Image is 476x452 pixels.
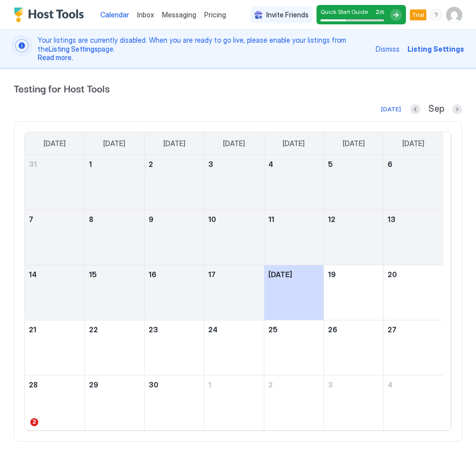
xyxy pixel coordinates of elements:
span: 9 [149,215,154,224]
a: Host Tools Logo [14,7,88,22]
a: September 14, 2025 [25,265,84,284]
a: Tuesday [156,132,193,155]
span: 23 [149,325,158,334]
button: Next month [452,104,462,114]
span: Dismiss [376,44,399,54]
a: September 4, 2025 [264,155,323,173]
a: September 25, 2025 [264,320,323,339]
span: 22 [89,325,98,334]
a: October 4, 2025 [384,376,443,394]
div: [DATE] [381,105,401,114]
a: Monday [95,132,133,155]
a: September 21, 2025 [25,320,84,339]
span: [DATE] [283,139,305,148]
td: September 7, 2025 [25,210,84,265]
td: September 19, 2025 [323,265,383,320]
span: / 5 [380,9,384,15]
a: Calendar [100,9,129,20]
span: 17 [208,270,216,279]
span: [DATE] [223,139,245,148]
span: [DATE] [402,139,424,148]
td: September 10, 2025 [204,210,264,265]
a: October 1, 2025 [204,376,263,394]
span: Pricing [204,10,226,19]
span: 8 [89,215,93,224]
span: Calendar [100,10,129,19]
span: 2 [268,380,273,389]
td: September 3, 2025 [204,155,264,210]
span: 27 [388,325,397,334]
a: Friday [335,132,373,155]
td: September 2, 2025 [145,155,204,210]
span: 4 [268,160,273,168]
span: 31 [29,160,37,168]
span: 7 [29,215,33,224]
a: September 6, 2025 [384,155,443,173]
td: October 1, 2025 [204,376,264,431]
td: October 2, 2025 [264,376,323,431]
td: September 5, 2025 [323,155,383,210]
td: September 23, 2025 [145,320,204,376]
td: September 14, 2025 [25,265,84,320]
td: September 21, 2025 [25,320,84,376]
a: August 31, 2025 [25,155,84,173]
a: September 28, 2025 [25,376,84,394]
span: 26 [328,325,337,334]
td: September 1, 2025 [84,155,144,210]
span: 15 [89,270,97,279]
a: September 24, 2025 [204,320,263,339]
a: September 16, 2025 [145,265,204,284]
span: Messaging [162,10,196,19]
span: 3 [208,160,213,168]
span: 5 [328,160,333,168]
a: September 18, 2025 [264,265,323,284]
span: 12 [328,215,335,224]
span: Sep [428,103,444,115]
span: 28 [29,380,38,389]
span: Testing for Host Tools [14,80,462,95]
td: September 6, 2025 [384,155,443,210]
td: September 4, 2025 [264,155,323,210]
a: Listing Settings [49,45,98,53]
div: menu [430,9,442,21]
a: September 10, 2025 [204,210,263,228]
td: September 16, 2025 [145,265,204,320]
span: 11 [268,215,274,224]
span: 2 [376,8,380,15]
td: September 12, 2025 [323,210,383,265]
span: [DATE] [44,139,66,148]
span: 13 [388,215,396,224]
td: August 31, 2025 [25,155,84,210]
a: September 19, 2025 [324,265,383,284]
a: October 2, 2025 [264,376,323,394]
a: September 7, 2025 [25,210,84,228]
a: September 17, 2025 [204,265,263,284]
a: September 15, 2025 [85,265,144,284]
a: September 13, 2025 [384,210,443,228]
span: Quick Start Guide [320,8,368,15]
a: Inbox [137,9,154,20]
span: 4 [388,380,393,389]
a: September 11, 2025 [264,210,323,228]
span: 3 [328,380,333,389]
iframe: Intercom live chat [10,418,34,442]
a: September 2, 2025 [145,155,204,173]
td: September 9, 2025 [145,210,204,265]
a: Sunday [36,132,74,155]
td: September 30, 2025 [145,376,204,431]
span: Invite Friends [266,10,309,19]
span: 29 [89,380,98,389]
span: [DATE] [268,270,292,279]
a: September 8, 2025 [85,210,144,228]
a: September 5, 2025 [324,155,383,173]
button: Previous month [410,104,420,114]
td: September 17, 2025 [204,265,264,320]
a: October 3, 2025 [324,376,383,394]
td: September 20, 2025 [384,265,443,320]
a: Wednesday [215,132,253,155]
a: September 20, 2025 [384,265,443,284]
span: 21 [29,325,36,334]
a: September 1, 2025 [85,155,144,173]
